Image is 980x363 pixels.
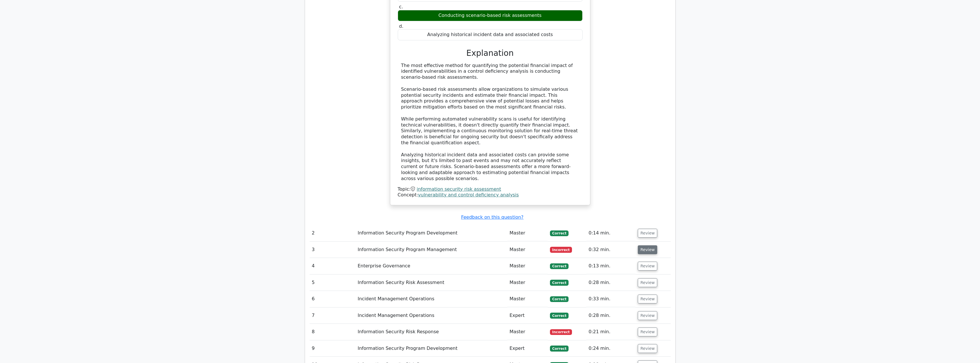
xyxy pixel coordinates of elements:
[550,296,569,302] span: Correct
[418,192,519,198] a: vulnerability and control deficiency analysis
[550,263,569,269] span: Correct
[507,275,548,291] td: Master
[401,48,579,58] h3: Explanation
[310,275,355,291] td: 5
[310,324,355,340] td: 8
[550,329,572,335] span: Incorrect
[586,242,635,258] td: 0:32 min.
[586,275,635,291] td: 0:28 min.
[355,307,507,324] td: Incident Management Operations
[399,4,403,9] span: c.
[507,225,548,241] td: Master
[507,307,548,324] td: Expert
[355,242,507,258] td: Information Security Program Management
[461,214,523,220] a: Feedback on this question?
[507,340,548,357] td: Expert
[398,186,583,192] div: Topic:
[638,344,657,353] button: Review
[638,229,657,238] button: Review
[550,346,569,351] span: Correct
[638,311,657,320] button: Review
[355,275,507,291] td: Information Security Risk Assessment
[507,242,548,258] td: Master
[638,328,657,336] button: Review
[507,291,548,307] td: Master
[586,340,635,357] td: 0:24 min.
[586,307,635,324] td: 0:28 min.
[398,10,583,21] div: Conducting scenario-based risk assessments
[310,242,355,258] td: 3
[355,340,507,357] td: Information Security Program Development
[355,225,507,241] td: Information Security Program Development
[310,307,355,324] td: 7
[310,340,355,357] td: 9
[638,278,657,287] button: Review
[310,258,355,274] td: 4
[355,324,507,340] td: Information Security Risk Response
[550,313,569,318] span: Correct
[399,23,403,29] span: d.
[586,291,635,307] td: 0:33 min.
[550,280,569,285] span: Correct
[586,258,635,274] td: 0:13 min.
[586,225,635,241] td: 0:14 min.
[507,324,548,340] td: Master
[310,225,355,241] td: 2
[310,291,355,307] td: 6
[586,324,635,340] td: 0:21 min.
[550,247,572,252] span: Incorrect
[507,258,548,274] td: Master
[550,230,569,236] span: Correct
[638,262,657,271] button: Review
[355,258,507,274] td: Enterprise Governance
[638,245,657,254] button: Review
[355,291,507,307] td: Incident Management Operations
[638,295,657,303] button: Review
[398,192,583,198] div: Concept:
[401,63,579,182] div: The most effective method for quantifying the potential financial impact of identified vulnerabil...
[398,29,583,40] div: Analyzing historical incident data and associated costs
[417,186,501,192] a: information security risk assessment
